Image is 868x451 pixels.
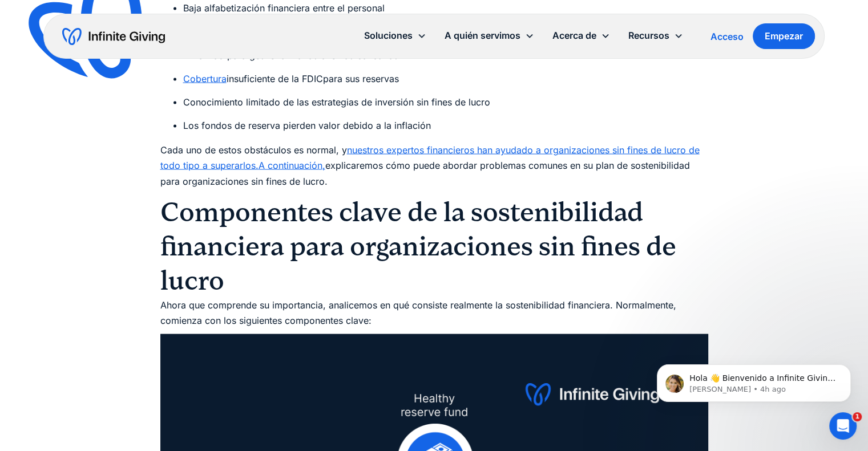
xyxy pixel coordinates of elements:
font: Baja alfabetización financiera entre el personal [183,2,385,14]
font: Cada uno de estos obstáculos es normal, y [160,144,347,156]
font: Los fondos de reserva pierden valor debido a la inflación [183,120,431,131]
iframe: Chat en vivo de Intercom [829,412,857,440]
font: Acceso [710,31,744,42]
div: Acerca de [543,23,619,48]
font: Conocimiento limitado de las estrategias de inversión sin fines de lucro [183,96,490,108]
div: Soluciones [355,23,435,48]
font: Recursos [628,30,669,41]
font: explicaremos cómo puede abordar problemas comunes en su plan de sostenibilidad para organizacione... [160,160,690,186]
a: A continuación, [259,160,325,171]
a: Acceso [710,30,744,43]
font: Acerca de [552,30,596,41]
font: Ahora que comprende su importancia, analicemos en qué consiste realmente la sostenibilidad financ... [160,299,676,326]
a: Cobertura [183,73,227,84]
a: nuestros expertos financieros han ayudado a organizaciones sin fines de lucro de todo tipo a supe... [160,144,700,171]
font: 1 [855,413,859,420]
div: A quién servimos [435,23,543,48]
font: Componentes clave de la sostenibilidad financiera para organizaciones sin fines de lucro [160,196,676,296]
font: Empezar [765,30,803,42]
a: hogar [62,27,165,46]
iframe: Mensaje de notificaciones del intercomunicador [640,340,868,420]
font: para sus reservas [323,73,399,84]
font: A quién servimos [445,30,520,41]
font: Soluciones [364,30,413,41]
div: Recursos [619,23,692,48]
font: Dificultad para gestionar varias cuentas bancarias [183,50,398,61]
font: . [325,176,328,187]
font: insuficiente de la FDIC [227,73,323,84]
a: Empezar [753,23,815,49]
